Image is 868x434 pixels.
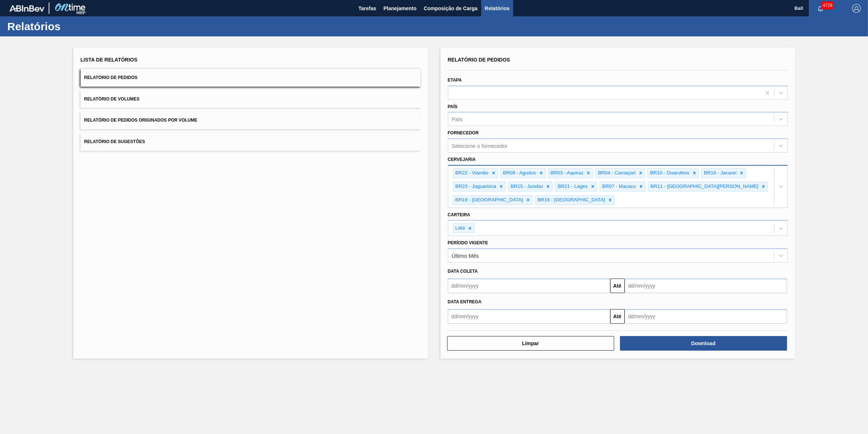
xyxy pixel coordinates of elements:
div: Lata [453,224,466,233]
span: Relatório de Sugestões [84,139,145,144]
span: Data coleta [448,269,478,274]
button: Relatório de Pedidos Originados por Volume [81,111,421,129]
span: Relatórios [485,4,510,13]
label: Carteira [448,212,470,217]
span: Lista de Relatórios [81,57,138,63]
h1: Relatórios [7,22,136,31]
div: BR23 - Jaguariúna [453,182,498,191]
span: Planejamento [384,4,417,13]
span: Tarefas [358,4,376,13]
div: BR18 - [GEOGRAPHIC_DATA] [535,196,606,205]
span: 4729 [821,1,834,9]
div: BR03 - Aquiraz [548,169,585,178]
input: dd/mm/yyyy [448,309,610,324]
button: Download [620,336,787,351]
div: BR04 - Camaçari [596,169,637,178]
div: BR19 - [GEOGRAPHIC_DATA] [453,196,524,205]
label: País [448,104,458,109]
button: Até [610,279,625,293]
div: BR16 - Jacareí [702,169,738,178]
span: Data Entrega [448,299,482,304]
div: Selecione o fornecedor [452,143,508,149]
button: Até [610,309,625,324]
button: Relatório de Pedidos [81,69,421,87]
div: País [452,116,463,122]
input: dd/mm/yyyy [448,279,610,293]
label: Fornecedor [448,130,479,135]
div: BR10 - Guarulhos [648,169,690,178]
div: BR09 - Agudos [501,169,537,178]
div: BR15 - Jundiaí [508,182,544,191]
img: Logout [852,4,861,13]
input: dd/mm/yyyy [625,309,787,324]
button: Relatório de Volumes [81,90,421,108]
div: Último Mês [452,253,479,259]
label: Período Vigente [448,240,488,245]
button: Limpar [447,336,614,351]
div: BR21 - Lages [555,182,589,191]
input: dd/mm/yyyy [625,279,787,293]
span: Relatório de Pedidos [84,75,138,80]
button: Relatório de Sugestões [81,133,421,151]
div: BR11 - [GEOGRAPHIC_DATA][PERSON_NAME] [648,182,759,191]
span: Composição de Carga [424,4,478,13]
img: TNhmsLtSVTkK8tSr43FrP2fwEKptu5GPRR3wAAAABJRU5ErkJggg== [9,5,44,12]
span: Relatório de Pedidos Originados por Volume [84,118,198,123]
div: BR22 - Viamão [453,169,490,178]
label: Etapa [448,78,462,83]
span: Relatório de Pedidos [448,57,510,63]
span: Relatório de Volumes [84,96,139,102]
label: Cervejaria [448,157,476,162]
button: Notificações [809,3,832,13]
div: BR07 - Macacu [600,182,637,191]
